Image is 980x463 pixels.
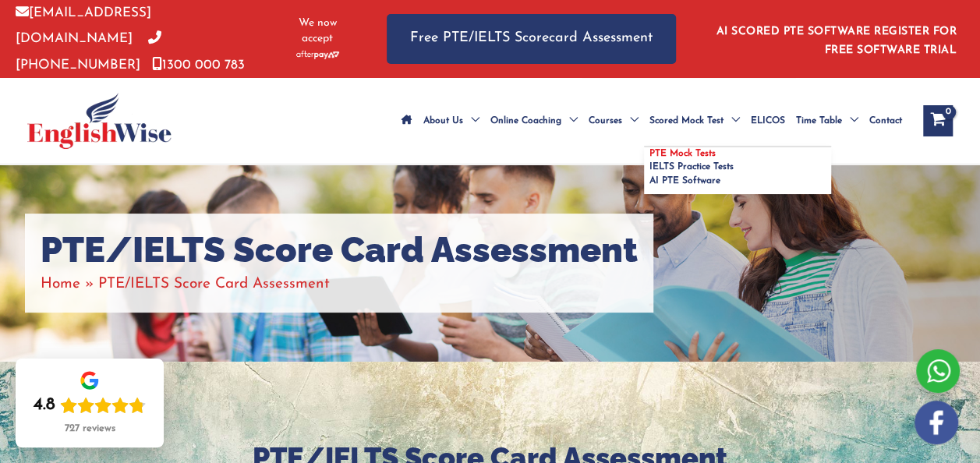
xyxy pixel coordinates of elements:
[561,94,578,148] span: Menu Toggle
[923,105,953,136] a: View Shopping Cart, empty
[16,32,161,71] a: [PHONE_NUMBER]
[869,94,902,148] span: Contact
[98,277,330,292] span: PTE/IELTS Score Card Assessment
[622,94,639,148] span: Menu Toggle
[34,394,55,416] div: 4.8
[649,176,720,186] span: AI PTE Software
[745,94,791,148] a: ELICOS
[649,94,724,148] span: Scored Mock Test
[649,149,716,158] span: PTE Mock Tests
[649,162,734,171] span: IELTS Practice Tests
[16,6,151,45] a: [EMAIL_ADDRESS][DOMAIN_NAME]
[490,94,561,148] span: Online Coaching
[485,94,583,148] a: Online CoachingMenu Toggle
[644,94,745,148] a: Scored Mock TestMenu Toggle
[41,229,638,271] h1: PTE/IELTS Score Card Assessment
[707,13,964,64] aside: Header Widget 1
[387,14,676,63] a: Free PTE/IELTS Scorecard Assessment
[864,94,907,148] a: Contact
[396,94,907,148] nav: Site Navigation: Main Menu
[41,271,638,297] nav: Breadcrumbs
[589,94,622,148] span: Courses
[288,16,348,47] span: We now accept
[583,94,644,148] a: CoursesMenu Toggle
[644,161,831,174] a: IELTS Practice Tests
[751,94,785,148] span: ELICOS
[791,94,864,148] a: Time TableMenu Toggle
[152,58,245,72] a: 1300 000 783
[716,26,957,56] a: AI SCORED PTE SOFTWARE REGISTER FOR FREE SOFTWARE TRIAL
[842,94,858,148] span: Menu Toggle
[296,51,339,59] img: Afterpay-Logo
[644,175,831,194] a: AI PTE Software
[27,93,172,149] img: cropped-ew-logo
[41,277,80,292] a: Home
[65,422,115,435] div: 727 reviews
[644,147,831,161] a: PTE Mock Tests
[418,94,485,148] a: About UsMenu Toggle
[915,401,958,444] img: white-facebook.png
[423,94,463,148] span: About Us
[724,94,740,148] span: Menu Toggle
[796,94,842,148] span: Time Table
[34,394,146,416] div: Rating: 4.8 out of 5
[463,94,479,148] span: Menu Toggle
